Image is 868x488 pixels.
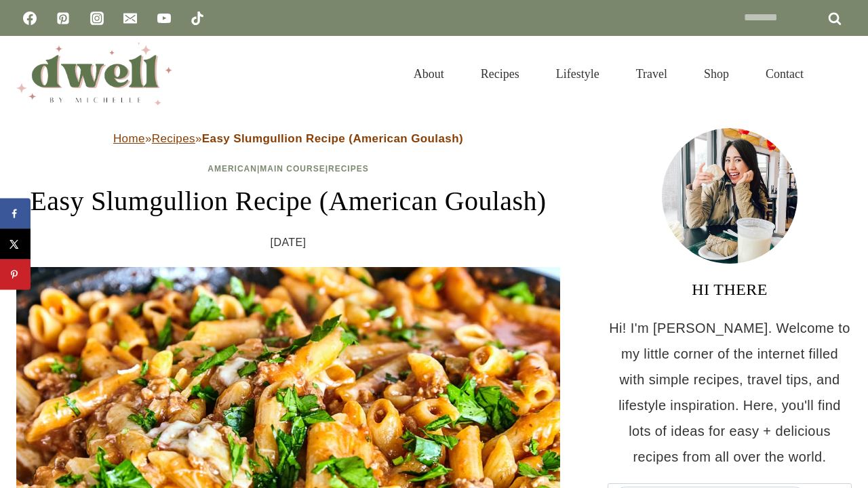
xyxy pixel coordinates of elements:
a: Home [113,132,145,145]
a: Contact [747,50,822,98]
h1: Easy Slumgullion Recipe (American Goulash) [16,181,560,222]
nav: Primary Navigation [395,50,822,98]
a: TikTok [184,5,211,32]
a: Shop [686,50,747,98]
button: View Search Form [829,62,852,85]
a: Recipes [152,132,195,145]
a: Main Course [260,164,325,174]
a: Travel [618,50,686,98]
h3: HI THERE [608,277,852,302]
a: Instagram [83,5,111,32]
span: | | [208,164,368,174]
a: About [395,50,462,98]
strong: Easy Slumgullion Recipe (American Goulash) [202,132,463,145]
a: Pinterest [50,5,77,32]
a: Lifestyle [538,50,618,98]
a: Facebook [16,5,43,32]
a: American [208,164,257,174]
span: » » [113,132,463,145]
time: [DATE] [271,232,307,253]
a: Email [117,5,144,32]
p: Hi! I'm [PERSON_NAME]. Welcome to my little corner of the internet filled with simple recipes, tr... [608,315,852,470]
a: YouTube [151,5,178,32]
a: Recipes [462,50,538,98]
img: DWELL by michelle [16,43,172,105]
a: Recipes [328,164,369,174]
